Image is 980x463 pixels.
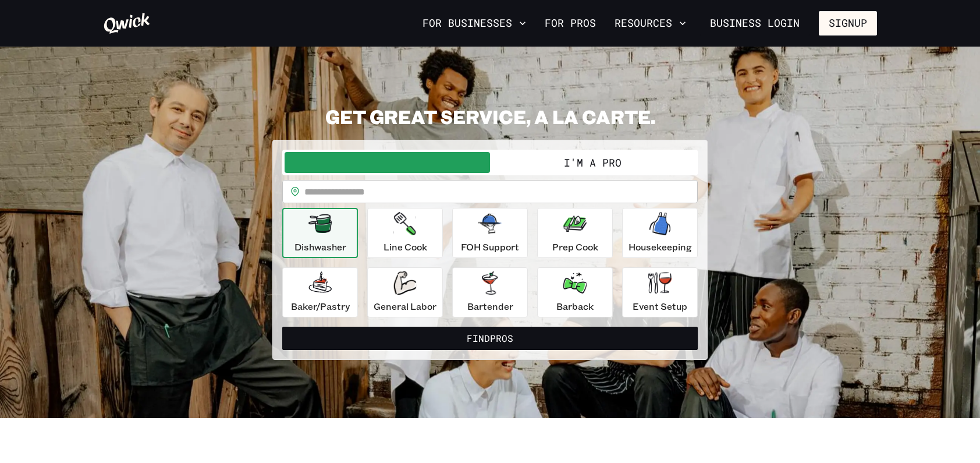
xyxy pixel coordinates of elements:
button: FOH Support [452,208,528,258]
button: Barback [537,267,613,317]
button: FindPros [282,327,698,350]
a: Business Login [700,11,809,36]
p: Housekeeping [629,240,692,254]
button: I'm a Business [285,152,490,173]
p: Line Cook [384,240,427,254]
p: Event Setup [633,299,687,313]
h2: GET GREAT SERVICE, A LA CARTE. [272,105,708,128]
p: Bartender [467,299,513,313]
button: General Labor [367,267,443,317]
button: Event Setup [622,267,698,317]
p: FOH Support [461,240,519,254]
p: Prep Cook [552,240,598,254]
p: General Labor [374,299,436,313]
button: Line Cook [367,208,443,258]
button: Housekeeping [622,208,698,258]
p: Barback [556,299,594,313]
p: Baker/Pastry [291,299,350,313]
button: Dishwasher [282,208,358,258]
a: For Pros [540,13,601,33]
button: Signup [819,11,877,36]
button: Bartender [452,267,528,317]
button: Resources [610,13,691,33]
button: Prep Cook [537,208,613,258]
p: Dishwasher [294,240,346,254]
button: For Businesses [418,13,531,33]
button: Baker/Pastry [282,267,358,317]
button: I'm a Pro [490,152,695,173]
